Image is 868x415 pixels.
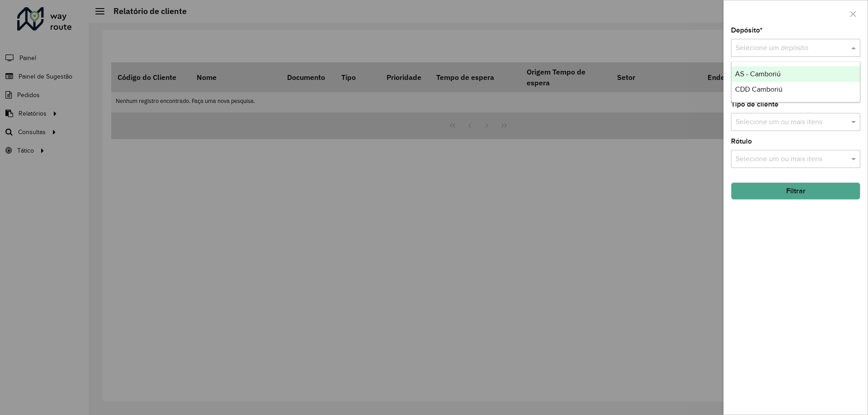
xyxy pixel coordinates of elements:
label: Depósito [731,25,763,36]
span: AS - Camboriú [735,70,781,78]
span: CDD Camboriú [735,85,783,93]
label: Tipo de cliente [731,99,778,110]
label: Rótulo [731,136,752,147]
button: Filtrar [731,182,860,200]
ng-dropdown-panel: Options list [731,61,860,103]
